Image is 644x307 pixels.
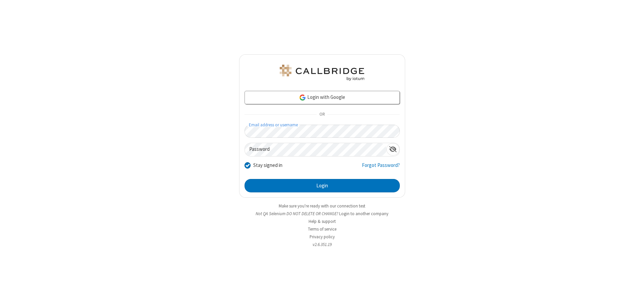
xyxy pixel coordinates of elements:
button: Login to another company [339,210,388,217]
a: Forgot Password? [362,162,400,174]
input: Password [245,143,386,156]
label: Stay signed in [253,162,282,169]
button: Login [245,179,400,192]
li: Not QA Selenium DO NOT DELETE OR CHANGE? [239,210,405,217]
div: Show password [386,143,399,156]
a: Login with Google [245,91,400,104]
a: Make sure you're ready with our connection test [279,203,365,209]
a: Privacy policy [310,234,335,240]
input: Email address or username [245,125,400,138]
li: v2.6.351.19 [239,241,405,248]
a: Terms of service [308,226,336,232]
a: Help & support [309,219,336,224]
img: google-icon.png [299,94,306,101]
img: QA Selenium DO NOT DELETE OR CHANGE [278,65,366,81]
span: OR [317,110,327,119]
